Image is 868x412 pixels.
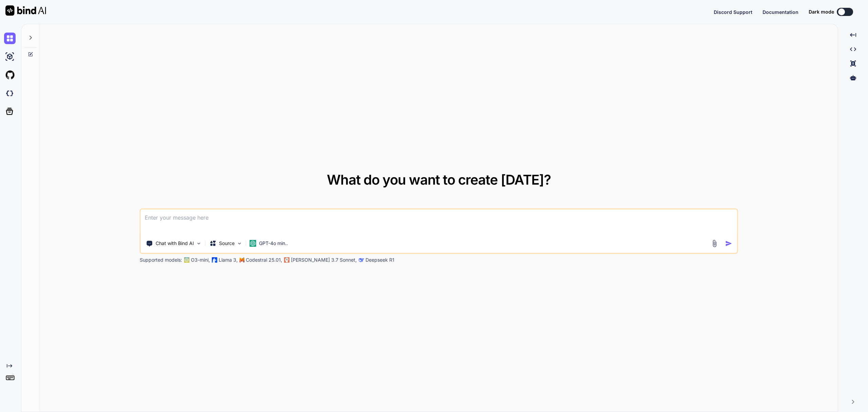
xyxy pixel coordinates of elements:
p: GPT-4o min.. [259,240,288,247]
img: Pick Models [237,241,242,246]
img: Llama2 [212,257,217,263]
p: Codestral 25.01, [246,257,282,263]
p: [PERSON_NAME] 3.7 Sonnet, [291,257,357,263]
p: Llama 3, [219,257,238,263]
img: GPT-4o mini [250,240,256,247]
img: Pick Tools [196,241,202,246]
img: darkCloudIdeIcon [4,88,16,99]
img: Mistral-AI [240,258,244,262]
img: Bind AI [5,5,46,16]
p: O3-mini, [191,257,210,263]
button: Documentation [763,8,798,16]
span: Dark mode [809,8,834,15]
img: ai-studio [4,51,16,62]
img: githubLight [4,69,16,81]
p: Source [219,240,235,247]
img: attachment [711,240,718,247]
p: Supported models: [140,257,182,263]
button: Discord Support [714,8,752,16]
img: icon [725,240,732,247]
img: claude [284,257,290,263]
span: What do you want to create [DATE]? [327,171,551,188]
p: Deepseek R1 [366,257,394,263]
img: GPT-4 [184,257,190,263]
img: claude [359,257,364,263]
img: chat [4,33,16,44]
span: Discord Support [714,9,752,15]
p: Chat with Bind AI [156,240,194,247]
span: Documentation [763,9,798,15]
